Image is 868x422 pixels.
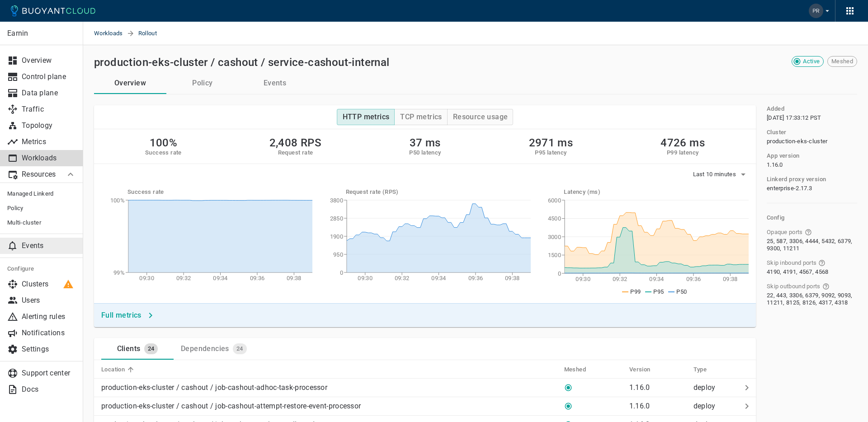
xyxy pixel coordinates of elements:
img: Priya Namasivayam [809,4,823,18]
p: Settings [22,345,76,354]
p: Earnin [7,29,75,38]
p: Resources [22,170,58,179]
p: Notifications [22,328,76,338]
p: Clusters [22,280,76,289]
span: Multi-cluster [7,219,76,226]
p: Docs [22,385,76,394]
p: Overview [22,56,76,65]
p: Workloads [22,154,76,163]
a: Workloads [94,22,127,45]
span: Managed Linkerd [7,190,76,197]
p: Users [22,296,76,305]
h5: Configure [7,265,76,272]
p: Control plane [22,72,76,81]
p: Events [22,241,76,250]
p: Topology [22,121,76,130]
p: Traffic [22,105,76,114]
span: Policy [7,205,76,212]
p: Alerting rules [22,312,76,321]
p: Support center [22,369,76,378]
p: Data plane [22,89,76,98]
span: Rollout [138,22,168,45]
p: Metrics [22,137,76,146]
